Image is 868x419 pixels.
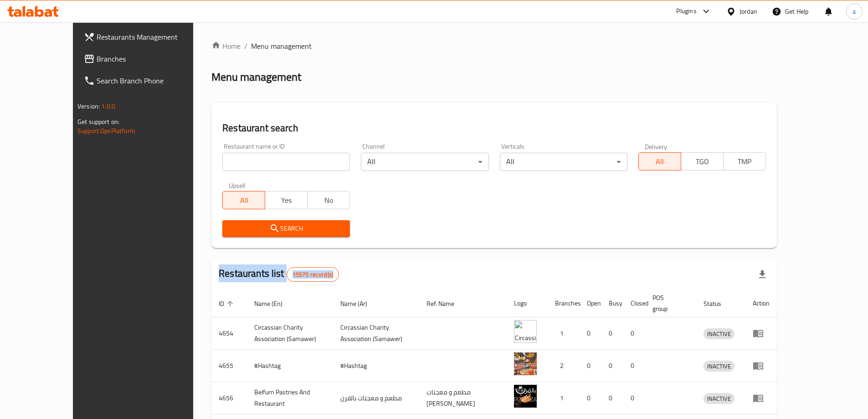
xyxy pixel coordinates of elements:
h2: Restaurant search [222,121,766,135]
span: Version: [77,100,100,112]
span: INACTIVE [704,361,734,372]
span: INACTIVE [704,393,734,404]
span: All [642,155,678,168]
td: 0 [601,382,623,414]
th: Closed [623,290,645,317]
div: All [500,153,627,171]
span: Ref. Name [426,298,466,309]
a: Home [211,41,241,52]
td: 0 [580,382,601,414]
td: مطعم و معجنات بالفرن [333,382,419,414]
span: TGO [685,155,720,168]
th: Action [745,290,777,317]
span: Get support on: [77,116,119,128]
button: TMP [723,152,766,171]
a: Support.OpsPlatform [77,125,135,137]
img: #Hashtag [514,352,537,375]
a: Branches [77,48,218,70]
div: Menu [753,328,770,339]
td: 1 [548,317,580,350]
th: Open [580,290,601,317]
a: Restaurants Management [77,26,218,48]
button: All [222,191,265,209]
span: 15575 record(s) [287,270,339,279]
span: Name (Ar) [340,298,379,309]
th: Branches [548,290,580,317]
button: TGO [681,152,724,171]
div: Total records count [287,267,339,282]
span: Name (En) [254,298,294,309]
a: Search Branch Phone [77,70,218,92]
button: Yes [265,191,308,209]
span: Search [230,223,343,234]
div: All [361,153,488,171]
td: 4656 [211,382,247,414]
img: Belfurn Pastries And Restaurant [514,385,537,408]
th: Logo [507,290,548,317]
img: ​Circassian ​Charity ​Association​ (Samawer) [514,320,537,343]
td: مطعم و معجنات [PERSON_NAME] [419,382,507,414]
h2: Restaurants list [219,267,339,282]
span: Search Branch Phone [97,75,211,86]
td: 0 [623,317,645,350]
span: No [311,194,346,207]
span: Status [704,298,733,309]
div: Plugins [676,6,696,17]
span: 1.0.0 [101,100,115,112]
span: Menu management [251,41,312,52]
span: POS group [652,292,685,314]
td: #Hashtag [247,350,333,382]
td: 0 [601,350,623,382]
div: Jordan [740,6,757,16]
td: 4654 [211,317,247,350]
span: INACTIVE [704,329,734,339]
label: Upsell [229,182,246,188]
td: 0 [580,350,601,382]
span: a [853,6,856,16]
td: ​Circassian ​Charity ​Association​ (Samawer) [333,317,419,350]
div: INACTIVE [704,393,734,404]
div: INACTIVE [704,328,734,339]
div: Menu [753,360,770,371]
div: Menu [753,393,770,403]
td: 0 [601,317,623,350]
span: Restaurants Management [97,31,211,42]
td: ​Circassian ​Charity ​Association​ (Samawer) [247,317,333,350]
span: Yes [269,194,304,207]
div: Export file [751,264,773,285]
td: 1 [548,382,580,414]
h2: Menu management [211,70,301,84]
td: 0 [623,350,645,382]
span: TMP [727,155,762,168]
td: 0 [580,317,601,350]
button: Search [222,220,350,237]
span: All [226,194,262,207]
th: Busy [601,290,623,317]
button: No [307,191,350,209]
span: ID [219,298,236,309]
li: / [244,41,247,52]
td: 0 [623,382,645,414]
input: Search for restaurant name or ID.. [222,153,350,171]
td: 4655 [211,350,247,382]
button: All [638,152,681,171]
td: #Hashtag [333,350,419,382]
label: Delivery [645,143,668,150]
nav: breadcrumb [211,41,777,52]
span: Branches [97,53,211,64]
td: Belfurn Pastries And Restaurant [247,382,333,414]
td: 2 [548,350,580,382]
